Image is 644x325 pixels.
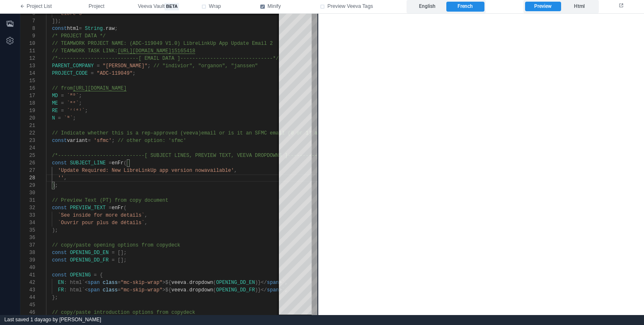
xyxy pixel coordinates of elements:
[58,11,85,17] span: `Libre 3`
[20,122,35,130] div: 21
[20,242,35,249] div: 37
[111,205,123,211] span: enFr
[88,280,100,286] span: span
[97,71,132,76] span: "ADC-119049"
[88,138,91,144] span: =
[52,198,168,203] span: // Preview Text (PT) from copy document
[189,280,213,286] span: dropdown
[118,138,186,144] span: // other option: 'sfmc'
[118,257,127,263] span: [];
[58,213,145,218] span: `See inside for more details`
[20,152,35,159] div: 25
[446,2,484,12] label: French
[255,287,267,293] span: )}</
[88,287,100,293] span: span
[52,250,67,256] span: const
[20,204,35,212] div: 32
[52,242,180,248] span: // copy/paste opening options from copydeck
[58,168,204,173] span: 'Update Required: New LibreLinkUp app version now
[20,197,35,204] div: 31
[138,3,179,10] span: Veeva Vault
[20,167,35,174] div: 27
[20,189,35,197] div: 30
[20,294,35,301] div: 44
[201,41,273,46] span: inkUp App Update Email 2
[52,257,67,263] span: const
[58,175,64,181] span: ''
[64,175,67,181] span: ,
[118,287,121,293] span: =
[165,3,179,10] span: beta
[109,160,111,166] span: =
[61,100,64,106] span: =
[111,138,114,144] span: ;
[145,220,148,226] span: ,
[52,93,58,99] span: MD
[52,48,117,54] span: // TEAMWORK TASK LINK:
[79,26,82,32] span: =
[73,86,127,91] span: [URL][DOMAIN_NAME]
[52,63,94,69] span: PARENT_COMPANY
[52,18,61,24] span: ]);
[153,63,258,69] span: // "indivior", "organon", "janssen"
[64,287,67,293] span: :
[201,153,350,159] span: EVIEW TEXT, VEEVA DROPDOWNS ]---------------------
[103,280,118,286] span: class
[89,3,104,10] span: Project
[52,153,201,159] span: /*-----------------------------[ SUBJECT LINES, PR
[52,295,58,301] span: };
[20,249,35,257] div: 38
[111,257,114,263] span: =
[267,280,279,286] span: span
[162,287,172,293] span: >${
[20,286,35,294] div: 43
[20,301,35,309] div: 45
[255,280,267,286] span: )}</
[52,183,58,188] span: );
[216,280,255,286] span: OPENING_DD_EN
[67,108,85,114] span: `ʳ⁽ᵉ⁾`
[20,264,35,271] div: 40
[70,205,106,211] span: PREVIEW_TEXT
[172,280,186,286] span: veeva
[20,47,35,55] div: 11
[111,250,114,256] span: =
[20,219,35,227] div: 34
[186,280,189,286] span: .
[162,280,172,286] span: >${
[64,115,73,121] span: `ᴺ`
[52,33,106,39] span: /* PROJECT DATA */
[268,3,281,10] span: Minify
[61,93,64,99] span: =
[67,26,79,32] span: html
[52,100,58,106] span: ME
[561,2,597,12] label: Html
[67,100,79,106] span: `ᵐᵉ`
[213,280,216,286] span: (
[20,55,35,62] div: 12
[70,250,109,256] span: OPENING_DD_EN
[20,144,35,152] div: 24
[100,272,103,278] span: {
[267,287,279,293] span: span
[109,205,111,211] span: =
[20,257,35,264] div: 39
[20,227,35,234] div: 35
[103,287,118,293] span: class
[20,85,35,92] div: 16
[145,213,148,218] span: ,
[106,26,115,32] span: raw
[201,56,278,61] span: ------------------------*/
[525,2,561,12] label: Preview
[216,287,255,293] span: OPENING_DD_FR
[171,48,195,54] span: 15165418
[85,26,103,32] span: String
[20,25,35,32] div: 8
[172,287,186,293] span: veeva
[209,3,221,10] span: Wrap
[186,287,189,293] span: .
[52,130,201,136] span: // Indicate whether this is a rep-approved (veeva)
[121,287,162,293] span: "mc-skip-wrap"
[52,86,73,91] span: // from
[20,77,35,85] div: 15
